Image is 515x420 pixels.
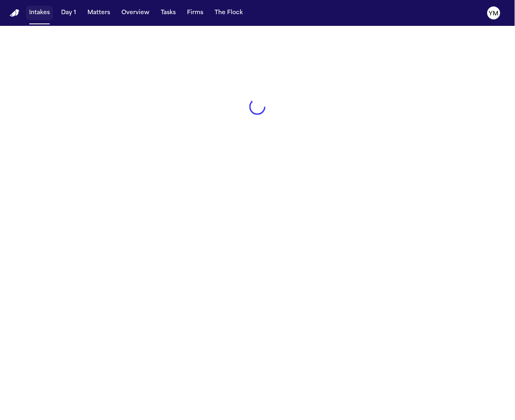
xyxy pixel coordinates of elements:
[58,6,79,20] button: Day 1
[84,6,113,20] button: Matters
[10,9,19,17] a: Home
[26,6,53,20] button: Intakes
[118,6,153,20] button: Overview
[157,6,179,20] button: Tasks
[211,6,246,20] button: The Flock
[184,6,206,20] button: Firms
[10,9,19,17] img: Finch Logo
